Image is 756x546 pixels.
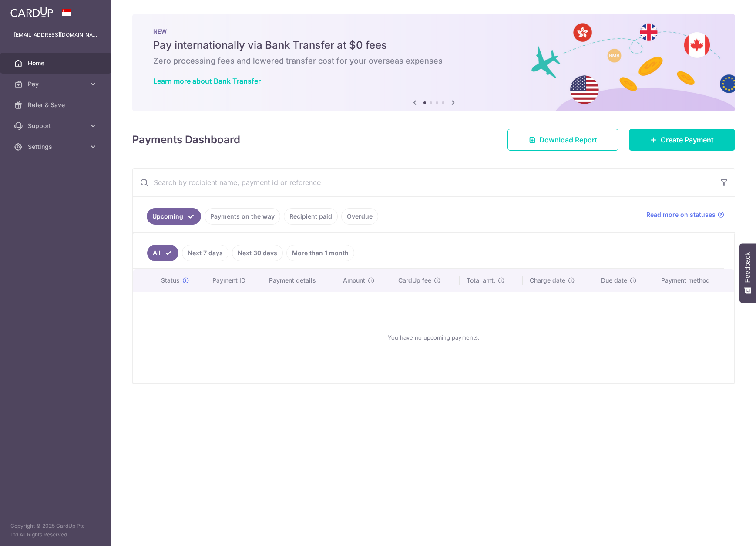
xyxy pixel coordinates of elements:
a: Next 7 days [182,245,228,261]
span: Settings [28,142,85,151]
p: NEW [153,28,714,35]
img: CardUp [10,7,53,17]
input: Search by recipient name, payment id or reference [133,169,714,196]
th: Payment method [654,269,734,292]
span: Pay [28,80,85,88]
span: Download Report [539,135,597,145]
h4: Payments Dashboard [132,132,240,148]
span: Support [28,121,85,130]
span: Read more on statuses [646,210,716,219]
span: Status [161,276,180,285]
a: Learn more about Bank Transfer [153,77,261,85]
th: Payment details [262,269,336,292]
div: You have no upcoming payments. [144,299,724,376]
a: Payments on the way [205,208,280,225]
span: Total amt. [467,276,495,285]
h6: Zero processing fees and lowered transfer cost for your overseas expenses [153,56,714,66]
span: CardUp fee [398,276,431,285]
span: Amount [343,276,365,285]
span: Refer & Save [28,101,85,109]
span: Due date [601,276,627,285]
a: Download Report [507,129,618,151]
span: Feedback [744,252,752,283]
span: Home [28,59,85,67]
a: More than 1 month [286,245,354,261]
a: Next 30 days [232,245,283,261]
button: Feedback - Show survey [739,243,756,303]
span: Create Payment [661,135,714,145]
img: Bank transfer banner [132,14,735,111]
a: Read more on statuses [646,210,724,219]
a: All [147,245,178,261]
h5: Pay internationally via Bank Transfer at $0 fees [153,38,714,52]
a: Recipient paid [284,208,338,225]
th: Payment ID [205,269,262,292]
p: [EMAIL_ADDRESS][DOMAIN_NAME] [14,30,97,39]
a: Upcoming [147,208,201,225]
a: Create Payment [629,129,735,151]
span: Charge date [530,276,565,285]
a: Overdue [341,208,378,225]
